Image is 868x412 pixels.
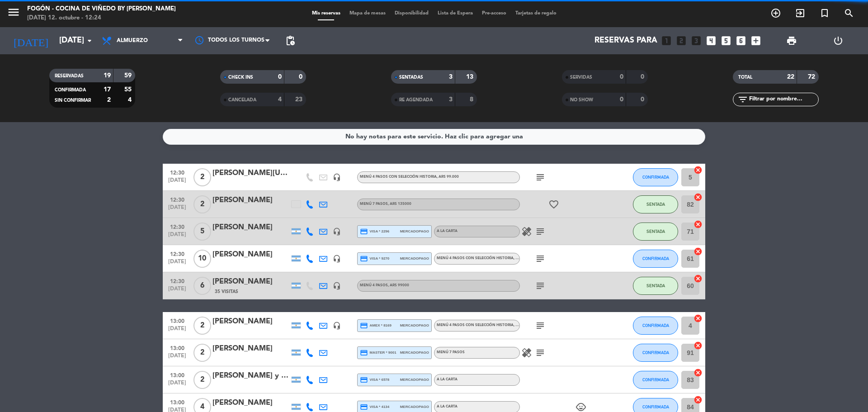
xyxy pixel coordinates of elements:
span: CONFIRMADA [642,256,669,261]
span: SIN CONFIRMAR [55,98,91,103]
span: [DATE] [166,286,189,296]
span: A LA CARTA [437,229,458,233]
i: healing [521,226,532,237]
span: CONFIRMADA [55,88,86,92]
span: 2 [193,317,211,335]
div: Fogón - Cocina de viñedo by [PERSON_NAME] [27,5,176,14]
span: Menú 4 pasos con selección Historia [437,256,536,260]
span: 13:00 [166,315,189,326]
div: No hay notas para este servicio. Haz clic para agregar una [345,132,523,142]
strong: 19 [104,72,111,79]
i: cancel [693,220,703,229]
span: 10 [193,250,211,268]
span: 12:30 [166,275,189,286]
i: favorite_border [548,199,559,210]
span: 13:00 [166,369,189,380]
i: cancel [693,368,703,377]
span: visa * 4134 [360,403,389,411]
span: Menú 4 pasos con selección Historia [360,175,459,179]
div: [PERSON_NAME][US_STATE] ([PERSON_NAME])- suntrip [212,167,289,179]
span: 12:30 [166,248,189,259]
span: SERVIDAS [570,75,592,80]
span: mercadopago [400,350,429,355]
i: credit_card [360,376,368,384]
span: 6 [193,277,211,295]
span: mercadopago [400,404,429,410]
strong: 17 [104,86,111,93]
div: [PERSON_NAME] [212,343,289,355]
i: looks_6 [735,35,747,47]
span: CONFIRMADA [642,377,669,382]
i: subject [535,253,546,264]
i: credit_card [360,255,368,263]
span: [DATE] [166,326,189,336]
strong: 4 [278,96,282,103]
i: add_circle_outline [770,8,781,19]
span: mercadopago [400,322,429,328]
span: Mis reservas [307,11,345,16]
i: subject [535,320,546,331]
span: visa * 2296 [360,227,389,236]
i: cancel [693,193,703,202]
i: looks_3 [690,35,702,47]
span: mercadopago [400,256,429,261]
strong: 59 [124,72,133,79]
span: RESERVADAS [55,74,84,78]
div: [PERSON_NAME] [212,222,289,233]
i: arrow_drop_down [84,35,95,46]
i: exit_to_app [795,8,806,19]
strong: 3 [449,74,453,80]
span: Disponibilidad [390,11,433,16]
i: [DATE] [7,31,55,51]
span: Menú 4 pasos con selección Historia [437,323,536,327]
span: amex * 8169 [360,322,392,330]
i: credit_card [360,322,368,330]
i: cancel [693,247,703,256]
span: [DATE] [166,204,189,215]
span: NO SHOW [570,98,593,102]
span: pending_actions [285,35,296,46]
strong: 0 [620,96,623,103]
i: search [844,8,854,19]
span: , ARS 135000 [388,202,411,206]
i: credit_card [360,349,368,357]
div: [DATE] 12. octubre - 12:24 [27,14,176,23]
div: [PERSON_NAME] [212,249,289,260]
span: RE AGENDADA [399,98,433,102]
i: healing [521,347,532,358]
i: cancel [693,166,703,175]
span: , ARS 99.000 [514,323,536,327]
div: LOG OUT [815,27,861,54]
strong: 0 [278,74,282,80]
div: [PERSON_NAME] [212,194,289,206]
i: turned_in_not [819,8,830,19]
div: [PERSON_NAME] y Sra - [PERSON_NAME] Borravino [212,370,289,382]
i: headset_mic [333,322,341,330]
span: Pre-acceso [477,11,511,16]
span: Lista de Espera [433,11,477,16]
span: 35 Visitas [215,288,238,295]
span: Mapa de mesas [345,11,390,16]
span: 2 [193,195,211,213]
i: headset_mic [333,255,341,263]
i: cancel [693,395,703,404]
span: , ARS 99.000 [514,256,536,260]
i: add_box [750,35,762,47]
i: menu [7,5,20,19]
span: [DATE] [166,232,189,242]
strong: 72 [808,74,817,80]
span: 5 [193,223,211,241]
i: cancel [693,314,703,323]
span: 13:00 [166,342,189,353]
span: 2 [193,371,211,389]
span: Almuerzo [117,38,148,44]
span: Tarjetas de regalo [511,11,561,16]
span: TOTAL [738,75,752,80]
span: mercadopago [400,228,429,234]
span: SENTADA [646,202,665,207]
span: , ARS 99.000 [437,175,459,179]
strong: 0 [299,74,304,80]
i: headset_mic [333,173,341,181]
span: SENTADA [646,229,665,234]
span: Menú 7 pasos [360,202,411,206]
